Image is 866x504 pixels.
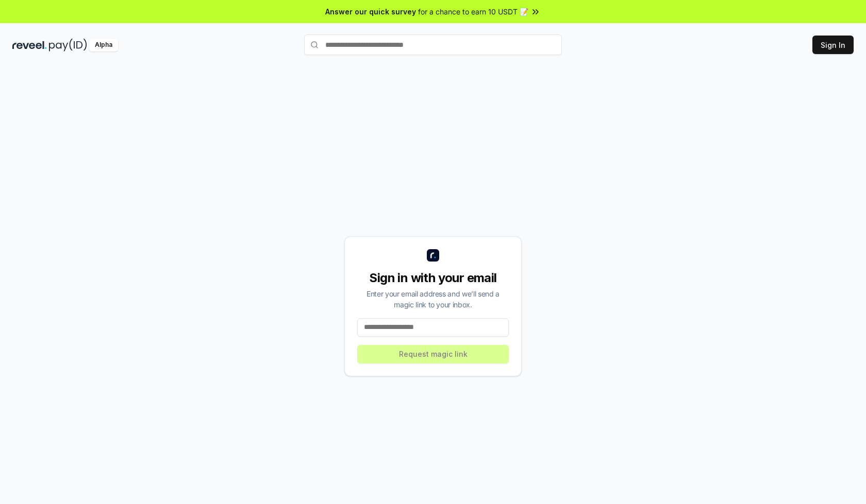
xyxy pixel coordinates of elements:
[89,39,118,51] div: Alpha
[812,36,854,54] button: Sign In
[357,288,509,310] div: Enter your email address and we’ll send a magic link to your inbox.
[427,249,439,262] img: logo_small
[325,6,416,17] span: Answer our quick survey
[357,270,509,286] div: Sign in with your email
[418,6,528,17] span: for a chance to earn 10 USDT 📝
[12,39,47,51] img: reveel_dark
[49,39,87,51] img: pay_id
